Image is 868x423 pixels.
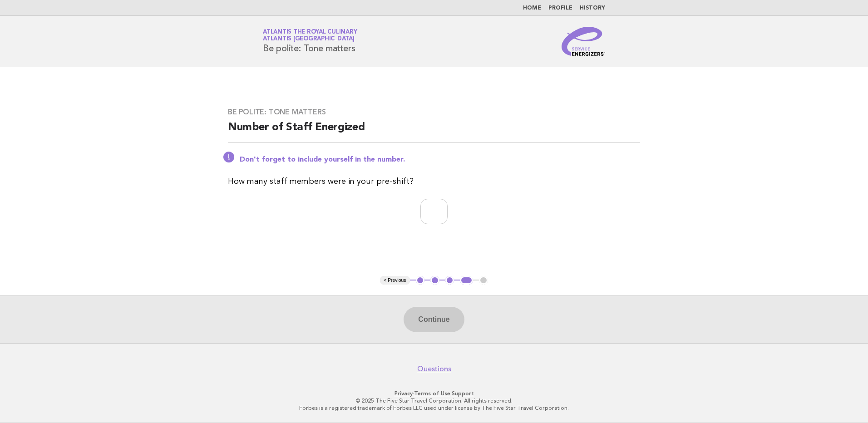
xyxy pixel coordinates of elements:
[228,120,640,143] h2: Number of Staff Energized
[263,29,357,42] a: Atlantis the Royal CulinaryAtlantis [GEOGRAPHIC_DATA]
[417,364,451,374] a: Questions
[580,5,605,11] a: History
[156,404,712,412] p: Forbes is a registered trademark of Forbes LLC used under license by The Five Star Travel Corpora...
[562,27,605,56] img: Service Energizers
[416,276,425,285] button: 1
[430,276,439,285] button: 2
[548,5,572,11] a: Profile
[414,390,450,397] a: Terms of Use
[156,397,712,404] p: © 2025 The Five Star Travel Corporation. All rights reserved.
[263,36,355,42] span: Atlantis [GEOGRAPHIC_DATA]
[240,155,640,164] p: Don't forget to include yourself in the number.
[395,390,413,397] a: Privacy
[445,276,454,285] button: 3
[156,390,712,397] p: · ·
[228,108,640,117] h3: Be polite: Tone matters
[452,390,474,397] a: Support
[263,30,357,53] h1: Be polite: Tone matters
[228,175,640,188] p: How many staff members were in your pre-shift?
[460,276,473,285] button: 4
[523,5,541,11] a: Home
[380,276,409,285] button: < Previous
